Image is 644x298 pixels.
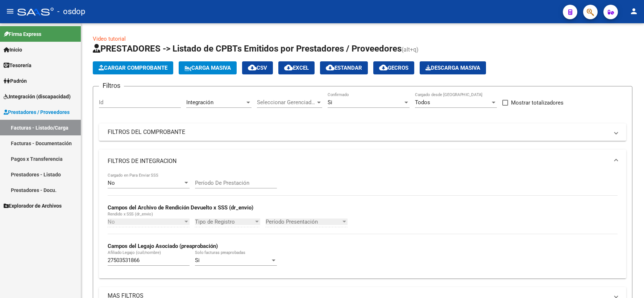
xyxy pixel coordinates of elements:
button: Descarga Masiva [420,61,486,74]
span: Firma Express [4,30,41,38]
div: FILTROS DE INTEGRACION [99,173,626,278]
mat-icon: cloud_download [248,63,257,72]
span: Integración [186,99,213,106]
span: Estandar [326,65,362,71]
button: Gecros [373,61,414,74]
span: Prestadores / Proveedores [4,108,70,116]
button: EXCEL [278,61,315,74]
mat-panel-title: FILTROS DEL COMPROBANTE [108,128,609,136]
h3: Filtros [99,81,124,91]
span: Integración (discapacidad) [4,93,71,101]
span: (alt+q) [402,46,419,53]
span: Descarga Masiva [425,65,480,71]
mat-expansion-panel-header: FILTROS DE INTEGRACION [99,150,626,173]
mat-icon: cloud_download [284,63,293,72]
span: No [108,219,115,225]
span: Padrón [4,77,27,85]
mat-expansion-panel-header: FILTROS DEL COMPROBANTE [99,123,626,141]
span: Gecros [379,65,408,71]
span: Tipo de Registro [195,219,254,225]
span: Tesorería [4,61,32,69]
span: CSV [248,65,267,71]
mat-panel-title: FILTROS DE INTEGRACION [108,157,609,165]
mat-icon: person [630,7,638,16]
span: Si [328,99,332,106]
a: Video tutorial [93,36,126,42]
button: Cargar Comprobante [93,61,173,74]
button: Estandar [320,61,368,74]
span: No [108,180,115,186]
span: - osdop [57,4,85,20]
strong: Campos del Archivo de Rendición Devuelto x SSS (dr_envio) [108,204,253,211]
span: Todos [415,99,430,106]
strong: Campos del Legajo Asociado (preaprobación) [108,243,218,249]
span: Inicio [4,46,22,54]
span: Carga Masiva [184,65,231,71]
span: PRESTADORES -> Listado de CPBTs Emitidos por Prestadores / Proveedores [93,44,402,54]
mat-icon: cloud_download [326,63,335,72]
mat-icon: menu [6,7,14,16]
span: EXCEL [284,65,309,71]
mat-icon: cloud_download [379,63,388,72]
span: Explorador de Archivos [4,202,62,210]
button: CSV [242,61,273,74]
app-download-masive: Descarga masiva de comprobantes (adjuntos) [420,61,486,74]
button: Carga Masiva [179,61,237,74]
span: Si [195,257,200,264]
span: Seleccionar Gerenciador [257,99,316,106]
span: Mostrar totalizadores [511,98,564,107]
span: Período Presentación [266,219,341,225]
span: Cargar Comprobante [99,65,167,71]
